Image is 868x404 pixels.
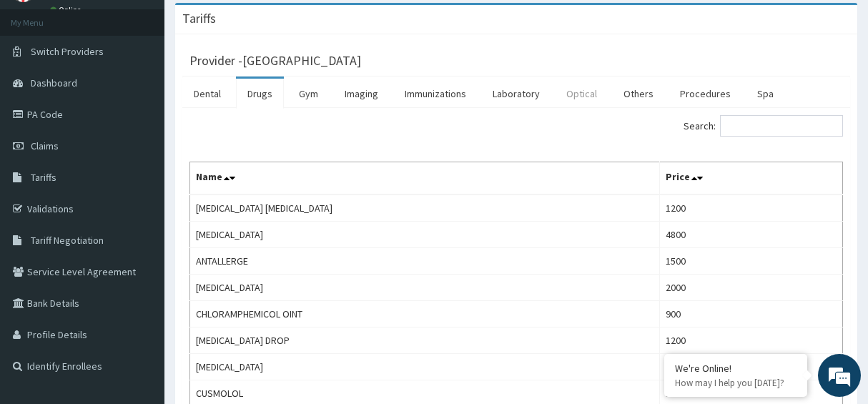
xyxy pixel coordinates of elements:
[333,79,390,109] a: Imaging
[393,79,478,109] a: Immunizations
[555,79,608,109] a: Optical
[190,248,660,275] td: ANTALLERGE
[660,248,843,275] td: 1500
[190,327,660,354] td: [MEDICAL_DATA] DROP
[684,115,843,137] label: Search:
[235,7,269,41] div: Minimize live chat window
[182,79,232,109] a: Dental
[660,301,843,327] td: 900
[182,12,216,25] h3: Tariffs
[190,162,660,195] th: Name
[26,72,58,107] img: d_794563401_company_1708531726252_794563401
[189,54,361,67] h3: Provider - [GEOGRAPHIC_DATA]
[190,194,660,222] td: [MEDICAL_DATA] [MEDICAL_DATA]
[675,362,797,375] div: We're Online!
[31,45,104,58] span: Switch Providers
[74,80,240,99] div: Chat with us now
[31,77,77,89] span: Dashboard
[31,139,59,152] span: Claims
[612,79,665,109] a: Others
[287,79,330,109] a: Gym
[31,234,104,247] span: Tariff Negotiation
[746,79,785,109] a: Spa
[660,327,843,354] td: 1200
[236,79,284,109] a: Drugs
[190,275,660,301] td: [MEDICAL_DATA]
[660,222,843,248] td: 4800
[481,79,551,109] a: Laboratory
[7,260,272,310] textarea: Type your message and hit 'Enter'
[190,354,660,380] td: [MEDICAL_DATA]
[190,222,660,248] td: [MEDICAL_DATA]
[669,79,742,109] a: Procedures
[660,275,843,301] td: 2000
[31,171,56,184] span: Tariffs
[83,114,197,259] span: We're online!
[660,354,843,380] td: 4800
[50,5,84,15] a: Online
[660,162,843,195] th: Price
[660,194,843,222] td: 1200
[190,301,660,327] td: CHLORAMPHEMICOL OINT
[675,377,797,389] p: How may I help you today?
[720,115,843,137] input: Search:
